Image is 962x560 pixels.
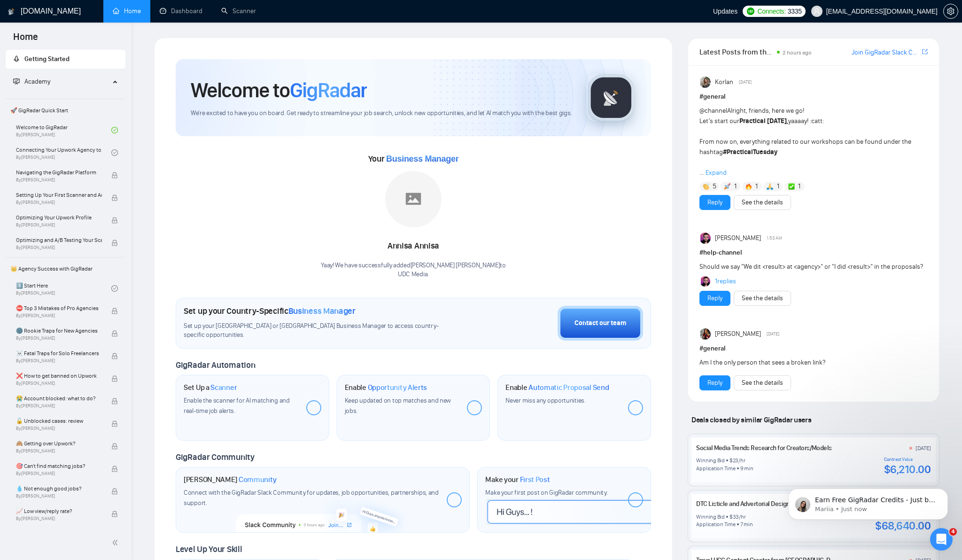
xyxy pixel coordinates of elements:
[13,78,20,85] span: fund-projection-screen
[16,326,102,335] span: 🌚 Rookie Traps for New Agencies
[943,8,958,15] a: setting
[191,109,572,118] span: We're excited to have you on board. Get ready to streamline your job search, unlock new opportuni...
[13,78,50,86] span: Academy
[16,278,111,299] a: 1️⃣ Start HereBy[PERSON_NAME]
[688,412,815,428] span: Deals closed by similar GigRadar users
[111,398,118,404] span: lock
[740,521,753,528] div: 7 min
[111,217,118,224] span: lock
[6,50,125,69] li: Getting Started
[733,457,739,464] div: 23
[16,222,102,228] span: By [PERSON_NAME]
[699,107,727,115] span: @channel
[713,182,716,191] span: 5
[160,7,202,15] a: dashboardDashboard
[16,493,102,499] span: By [PERSON_NAME]
[505,397,585,404] span: Never miss any opportunities.
[767,183,773,190] img: 🙏
[111,149,118,156] span: check-circle
[16,394,102,403] span: 😭 Account blocked: what to do?
[729,457,733,464] div: $
[184,306,356,316] h1: Set up your Country-Specific
[739,78,752,86] span: [DATE]
[767,234,782,242] span: 1:53 AM
[184,475,277,484] h1: [PERSON_NAME]
[922,47,928,56] a: export
[16,142,111,163] a: Connecting Your Upwork Agency to GigRadarBy[PERSON_NAME]
[368,154,459,164] span: Your
[696,500,838,508] a: DTC Listicle and Advertorial Designer and Copywriter
[699,343,928,354] h1: # general
[696,444,831,452] a: Social Media Trends Research for Creators/Models
[745,183,752,190] img: 🔥
[111,420,118,427] span: lock
[930,528,953,551] iframe: Intercom live chat
[288,306,356,316] span: Business Manager
[738,457,745,464] div: /hr
[949,528,957,536] span: 4
[724,183,730,190] img: 🚀
[742,197,783,208] a: See the details
[7,101,124,120] span: 🚀 GigRadar Quick Start
[715,233,761,243] span: [PERSON_NAME]
[345,383,427,392] h1: Enable
[713,8,737,15] span: Updates
[184,397,290,415] span: Enable the scanner for AI matching and real-time job alerts.
[558,306,643,341] button: Contact our team
[16,335,102,341] span: By [PERSON_NAME]
[385,171,442,227] img: placeholder.png
[16,358,102,364] span: By [PERSON_NAME]
[757,6,785,16] span: Connects:
[111,466,118,472] span: lock
[742,293,783,303] a: See the details
[944,8,958,15] span: setting
[239,475,277,484] span: Community
[113,7,141,15] a: homeHome
[699,248,928,258] h1: # help-channel
[715,277,736,286] a: 1replies
[16,426,102,431] span: By [PERSON_NAME]
[485,475,550,484] h1: Make your
[696,513,724,521] div: Winning Bid
[235,490,411,532] img: slackcommunity-bg.png
[788,6,802,16] span: 3335
[16,484,102,493] span: 💧 Not enough good jobs?
[7,259,124,278] span: 👑 Agency Success with GigRadar
[814,8,820,15] span: user
[111,375,118,382] span: lock
[111,240,118,246] span: lock
[321,238,506,254] div: Annisa Annisa
[699,375,730,390] button: Reply
[740,465,753,472] div: 9 min
[16,506,102,516] span: 📈 Low view/reply rate?
[221,7,256,15] a: searchScanner
[798,182,800,191] span: 1
[739,117,788,125] strong: Practical [DATE],
[16,303,102,313] span: ⛔ Top 3 Mistakes of Pro Agencies
[16,313,102,319] span: By [PERSON_NAME]
[16,403,102,409] span: By [PERSON_NAME]
[715,329,761,339] span: [PERSON_NAME]
[701,276,711,287] img: Rodrigo Nask
[41,66,162,76] p: Earn Free GigRadar Credits - Just by Sharing Your Story! 💬 Want more credits for sending proposal...
[699,263,923,271] span: Should we say "We dit <result> at <agency>" or "I did <result>" in the proposals?
[111,127,118,133] span: check-circle
[111,488,118,495] span: lock
[16,371,102,381] span: ❌ How to get banned on Upwork
[191,78,367,103] h1: Welcome to
[24,78,50,86] span: Academy
[21,68,36,83] img: Profile image for Mariia
[111,330,118,337] span: lock
[16,381,102,386] span: By [PERSON_NAME]
[16,461,102,471] span: 🎯 Can't find matching jobs?
[747,8,754,15] img: upwork-logo.png
[111,308,118,314] span: lock
[111,172,118,179] span: lock
[41,76,162,84] p: Message from Mariia, sent Just now
[699,46,774,58] span: Latest Posts from the GigRadar Community
[16,190,102,200] span: Setting Up Your First Scanner and Auto-Bidder
[16,213,102,222] span: Optimizing Your Upwork Profile
[733,513,739,521] div: 33
[739,513,745,521] div: /hr
[16,471,102,476] span: By [PERSON_NAME]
